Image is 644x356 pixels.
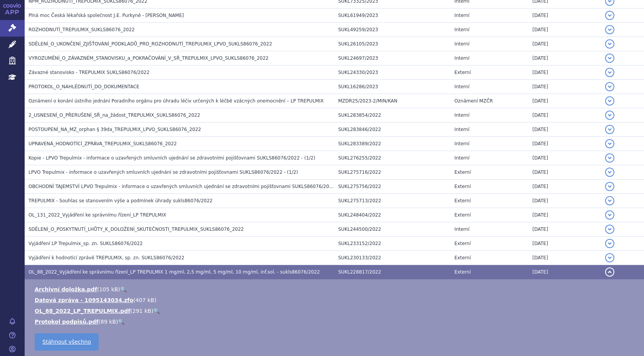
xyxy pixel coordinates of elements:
button: detail [605,153,614,163]
a: Protokol podpisů.pdf [35,319,99,325]
td: SUKL228817/2022 [334,265,451,279]
span: Interní [454,84,470,89]
li: ( ) [35,307,636,315]
button: detail [605,82,614,91]
li: ( ) [35,318,636,326]
a: 🔍 [153,308,160,314]
button: detail [605,239,614,248]
td: SUKL275713/2022 [334,194,451,208]
td: SUKL233152/2022 [334,237,451,251]
span: Externí [454,70,471,75]
span: OL_131_2022_Vyjádření ke správnímu řízení_LP TREPULMIX [29,212,166,218]
li: ( ) [35,296,636,304]
td: SUKL26105/2023 [334,37,451,51]
td: [DATE] [528,251,601,265]
td: SUKL24330/2023 [334,65,451,80]
button: detail [605,125,614,134]
span: Interní [454,227,470,232]
span: OL_88_2022_Vyjádření ke správnímu řízení_LP TREPULMIX 1 mg/ml, 2,5 mg/ml, 5 mg/ml, 10 mg/ml, inf.... [29,269,320,275]
td: SUKL283389/2022 [334,137,451,151]
button: detail [605,39,614,49]
a: 🔍 [118,319,124,325]
span: Interní [454,55,470,61]
span: Interní [454,41,470,47]
button: detail [605,54,614,63]
span: Externí [454,198,471,203]
span: SDĚLENÍ_O_POSKYTNUTÍ_LHŮTY_K_DOLOŽENÍ_SKUTEČNOSTI_TREPULMIX_SUKLS86076_2022 [29,227,244,232]
button: detail [605,182,614,191]
span: Externí [454,212,471,218]
span: Externí [454,184,471,189]
span: 105 kB [99,286,118,292]
td: [DATE] [528,37,601,51]
td: SUKL24697/2023 [334,51,451,65]
td: [DATE] [528,23,601,37]
td: [DATE] [528,194,601,208]
td: SUKL275716/2022 [334,165,451,180]
span: 89 kB [101,319,116,325]
td: [DATE] [528,80,601,94]
span: SDĚLENÍ_O_UKONČENÍ_ZJIŠŤOVÁNÍ_PODKLADŮ_PRO_ROZHODNUTÍ_TREPULMIX_LPVO_SUKLS86076_2022 [29,41,272,47]
button: detail [605,96,614,106]
td: [DATE] [528,108,601,123]
span: Externí [454,269,471,275]
button: detail [605,196,614,205]
span: Externí [454,241,471,246]
span: ROZHODNUTÍ_TREPULMIX_SUKLS86076_2022 [29,27,135,32]
a: Datová zpráva - 1095143034.zfo [35,297,133,303]
td: SUKL248404/2022 [334,208,451,222]
td: [DATE] [528,94,601,108]
button: detail [605,168,614,177]
span: LPVO Trepulmix - informace o uzavřených smluvních ujednání se zdravotními pojišťovnami SUKLS86076... [29,170,298,175]
a: OL_88_2022_LP_TREPULMIX.pdf [35,308,130,314]
button: detail [605,68,614,77]
a: Archivní doložka.pdf [35,286,97,292]
td: [DATE] [528,265,601,279]
button: detail [605,225,614,234]
td: SUKL283846/2022 [334,123,451,137]
span: Vyjádření k hodnotící zprávě TREPULMIX, sp. zn. SUKLS86076/2022 [29,255,184,260]
span: Interní [454,27,470,32]
button: detail [605,25,614,34]
td: SUKL49259/2023 [334,23,451,37]
td: [DATE] [528,222,601,237]
span: Interní [454,155,470,161]
span: VYROZUMĚNÍ_O_ZÁVAZNÉM_STANOVISKU_a_POKRAČOVÁNÍ_V_SŘ_TREPULMIX_LPVO_SUKLS86076_2022 [29,55,268,61]
span: PROTOKOL_O_NAHLÉDNUTÍ_DO_DOKUMENTACE [29,84,139,89]
td: SUKL61949/2023 [334,8,451,23]
span: OBCHODNÍ TAJEMSTVÍ LPVO Trepulmix - informace o uzavřených smluvních ujednání se zdravotními poji... [29,184,351,189]
td: SUKL244500/2022 [334,222,451,237]
span: Vyjádření LP Trepulmix_sp. zn. SUKLS86076/2022 [29,241,143,246]
span: TREPULMIX - Souhlas se stanovením výše a podmínek úhrady sukls86076/2022 [29,198,213,203]
span: Interní [454,13,470,18]
a: Stáhnout všechno [35,333,99,351]
span: Externí [454,170,471,175]
li: ( ) [35,285,636,293]
span: Interní [454,141,470,146]
button: detail [605,11,614,20]
td: [DATE] [528,8,601,23]
span: 2_USNESENÍ_O_PŘERUŠENÍ_SŘ_na_žádost_TREPULMIX_SUKLS86076_2022 [29,113,200,118]
a: 🔍 [120,286,127,292]
td: SUKL283854/2022 [334,108,451,123]
button: detail [605,267,614,277]
button: detail [605,253,614,262]
td: SUKL276255/2022 [334,151,451,165]
td: MZDR25/2023-2/MIN/KAN [334,94,451,108]
td: [DATE] [528,208,601,222]
span: Závazné stanovisko - TREPULMIX SUKLS86076/2022 [29,70,149,75]
td: [DATE] [528,51,601,65]
button: detail [605,139,614,148]
td: [DATE] [528,151,601,165]
td: [DATE] [528,123,601,137]
td: [DATE] [528,165,601,180]
span: UPRAVENÁ_HODNOTÍCÍ_ZPRÁVA_TREPULMIX_SUKLS86076_2022 [29,141,177,146]
button: detail [605,210,614,220]
span: Interní [454,113,470,118]
button: detail [605,111,614,120]
td: [DATE] [528,180,601,194]
td: [DATE] [528,137,601,151]
span: Plná moc Česká lékařská společnost J.E. Purkyně - Martin Votava [29,13,184,18]
td: SUKL16286/2023 [334,80,451,94]
span: Oznámení MZČR [454,98,493,104]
